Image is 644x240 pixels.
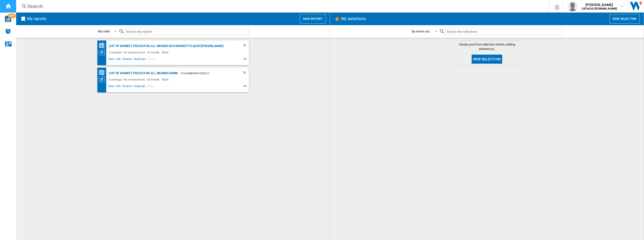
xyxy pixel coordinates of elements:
span: Rename [122,84,133,90]
span: Edit [115,84,122,90]
span: [PERSON_NAME] [582,2,617,7]
span: NEW [8,14,16,18]
span: Share [146,57,155,63]
span: Duplicate [133,57,146,63]
span: Open [108,57,116,63]
div: Price Matrix [99,42,108,49]
span: Open [108,84,116,90]
img: alerts-logo.svg [5,28,11,34]
button: New selection [609,14,640,24]
div: Category View [99,49,108,55]
div: 5 catalogs - No characteristic - 56 brands [108,76,162,83]
div: Delete [242,70,249,76]
span: More [162,49,169,55]
div: List of market prices for all brands Henri [108,70,178,76]
div: 5 catalogs - No characteristic - 41 brands [108,49,162,55]
div: Search [27,3,535,10]
b: CATALOG [DOMAIN_NAME] [582,7,617,10]
div: Delete [242,43,249,49]
h2: My selections [340,14,367,24]
span: Duplicate [133,84,146,90]
h2: My reports [26,14,47,24]
span: Rename [122,57,133,63]
div: By name asc. [412,29,431,33]
input: Search My reports [125,28,249,35]
span: More [162,76,169,83]
div: - TOUS (mberkesten) (21) [223,43,232,49]
div: - TOUS (mberkesten) (21) [178,70,232,76]
div: Price Matrix [99,69,108,76]
div: Category View [99,76,108,83]
span: Create your first selection before adding references. [452,42,522,51]
input: Search My selections [445,28,562,35]
button: New report [300,14,326,24]
div: My order [98,29,110,33]
span: Edit [115,57,122,63]
div: List of market prices for all brands w/o Market places [PERSON_NAME] [108,43,223,49]
img: profile.jpg [568,1,578,11]
button: New selection [472,55,502,64]
span: Share [146,84,155,90]
img: wise-card.svg [5,16,11,22]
